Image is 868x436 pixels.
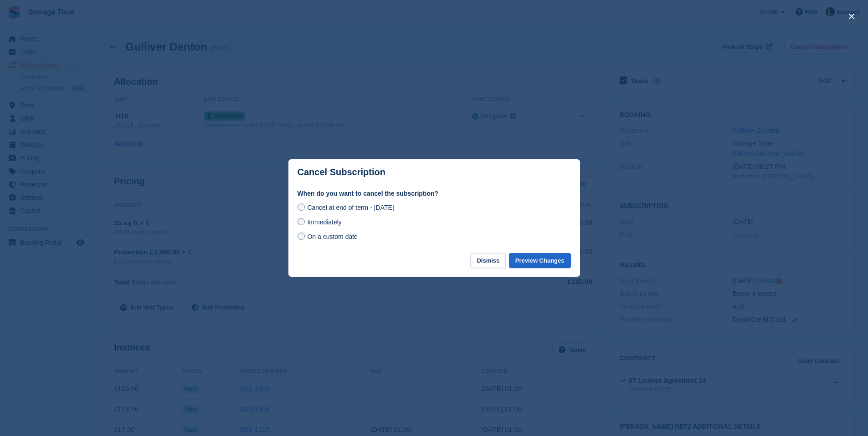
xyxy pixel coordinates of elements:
span: On a custom date [307,233,358,240]
input: Cancel at end of term - [DATE] [298,203,305,211]
p: Cancel Subscription [298,167,385,177]
label: When do you want to cancel the subscription? [298,189,571,198]
button: close [844,9,859,24]
span: Immediately [307,218,341,226]
input: Immediately [298,218,305,225]
span: Cancel at end of term - [DATE] [307,204,394,211]
input: On a custom date [298,233,305,240]
button: Dismiss [470,253,506,268]
button: Preview Changes [509,253,571,268]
